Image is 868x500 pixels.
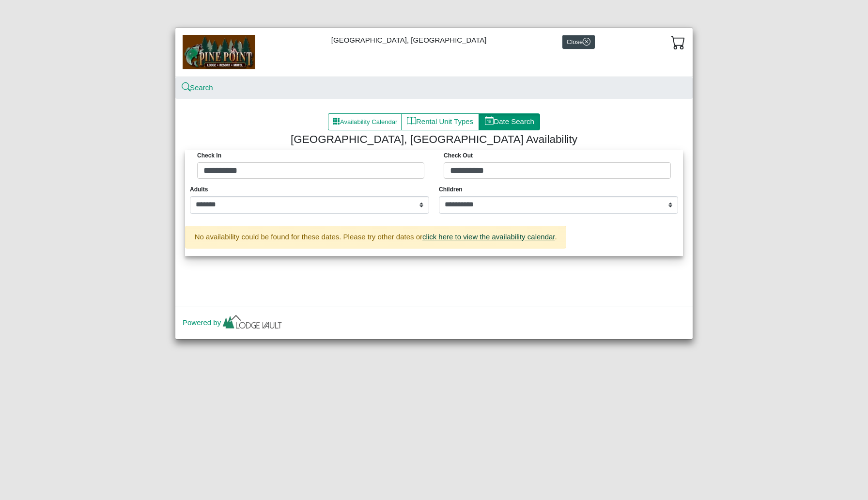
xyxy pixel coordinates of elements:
[197,151,221,160] label: Check in
[328,113,402,131] button: grid3x3 gap fillAvailability Calendar
[332,117,340,125] svg: grid3x3 gap fill
[444,151,473,160] label: Check Out
[422,233,555,241] a: click here to view the availability calendar
[479,113,540,131] button: calendar dateDate Search
[439,185,463,194] span: Children
[485,116,494,125] svg: calendar date
[183,35,255,69] img: b144ff98-a7e1-49bd-98da-e9ae77355310.jpg
[221,312,284,334] img: lv-small.ca335149.png
[190,185,208,194] span: Adults
[185,226,566,249] div: No availability could be found for these dates. Please try other dates or .
[183,83,213,92] a: searchSearch
[407,116,416,125] svg: book
[183,318,284,327] a: Powered by
[197,162,424,179] input: Check in
[175,28,693,77] div: [GEOGRAPHIC_DATA], [GEOGRAPHIC_DATA]
[183,84,190,91] svg: search
[187,133,681,146] h4: [GEOGRAPHIC_DATA], [GEOGRAPHIC_DATA] Availability
[671,35,685,49] svg: cart
[444,162,671,179] input: Check out
[562,35,595,49] button: Closex circle
[401,113,479,131] button: bookRental Unit Types
[583,38,590,46] svg: x circle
